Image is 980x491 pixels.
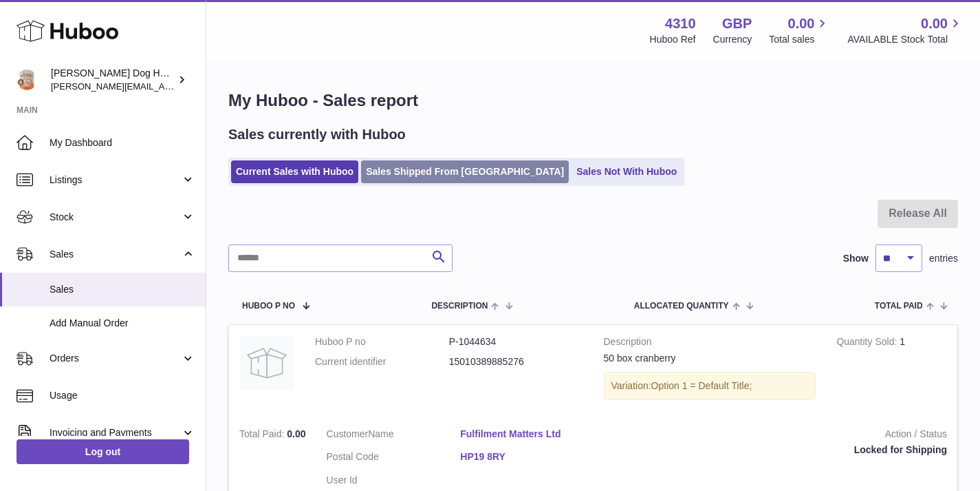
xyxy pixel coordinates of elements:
[228,125,406,144] h2: Sales currently with Huboo
[315,355,449,368] dt: Current identifier
[50,174,181,187] span: Listings
[50,352,181,365] span: Orders
[50,136,195,149] span: My Dashboard
[713,33,752,46] div: Currency
[50,389,195,402] span: Usage
[231,160,358,183] a: Current Sales with Huboo
[287,428,305,439] span: 0.00
[615,428,947,444] strong: Action / Status
[239,335,294,390] img: no-photo.jpg
[50,317,195,330] span: Add Manual Order
[650,33,696,46] div: Huboo Ref
[17,70,37,90] img: toby@hackneydoghouse.com
[449,355,583,368] dd: 15010389885276
[847,14,963,46] a: 0.00 AVAILABLE Stock Total
[50,211,181,224] span: Stock
[17,439,189,464] a: Log out
[651,380,752,391] span: Option 1 = Default Title;
[769,33,830,46] span: Total sales
[50,283,195,296] span: Sales
[460,428,594,441] a: Fulfilment Matters Ltd
[449,335,583,348] dd: P-1044634
[875,302,923,311] span: Total paid
[50,426,181,439] span: Invoicing and Payments
[615,443,947,457] div: Locked for Shipping
[239,428,287,443] strong: Total Paid
[327,474,461,487] dt: User Id
[50,248,181,261] span: Sales
[315,335,449,348] dt: Huboo P no
[604,335,816,352] strong: Description
[431,302,488,311] span: Description
[921,14,948,33] span: 0.00
[847,33,963,46] span: AVAILABLE Stock Total
[604,372,816,400] div: Variation:
[51,81,276,92] span: [PERSON_NAME][EMAIL_ADDRESS][DOMAIN_NAME]
[826,325,957,417] td: 1
[51,67,175,93] div: [PERSON_NAME] Dog House
[361,160,569,183] a: Sales Shipped From [GEOGRAPHIC_DATA]
[327,428,461,444] dt: Name
[604,352,816,365] div: 50 box cranberry
[327,450,461,467] dt: Postal Code
[228,90,958,112] h1: My Huboo - Sales report
[843,252,869,265] label: Show
[722,14,752,33] strong: GBP
[665,14,696,33] strong: 4310
[634,302,729,311] span: ALLOCATED Quantity
[769,14,830,46] a: 0.00 Total sales
[460,450,594,463] a: HP19 8RY
[836,336,900,351] strong: Quantity Sold
[242,302,295,311] span: Huboo P no
[571,160,682,183] a: Sales Not With Huboo
[327,428,369,439] span: Customer
[929,252,958,265] span: entries
[788,14,815,33] span: 0.00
